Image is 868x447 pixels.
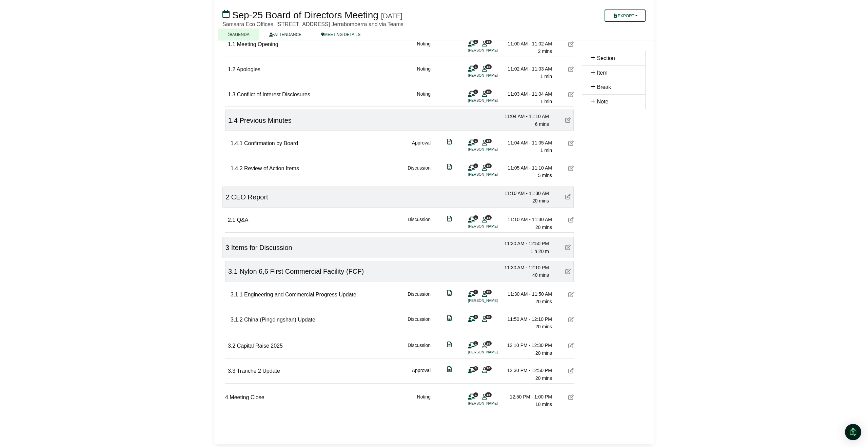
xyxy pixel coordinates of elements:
span: Q&A [237,217,249,223]
span: Review of Action Items [244,166,299,171]
span: 3.1 [228,268,238,275]
li: [PERSON_NAME] [468,147,519,152]
span: 20 mins [535,324,552,329]
div: 12:30 PM - 12:50 PM [505,367,552,374]
div: Approval [412,367,431,382]
div: 12:10 PM - 12:30 PM [505,342,552,349]
span: 18 [485,163,492,168]
span: 10 mins [535,402,552,407]
li: [PERSON_NAME] [468,98,519,103]
span: Previous Minutes [239,117,291,124]
span: 18 [485,90,492,94]
a: ATTENDANCE [259,28,311,40]
div: Noting [417,65,431,80]
div: 11:50 AM - 12:10 PM [505,315,552,323]
span: Samsara Eco Offices, [STREET_ADDRESS] Jerrabomberra and via Teams [222,21,403,27]
li: [PERSON_NAME] [468,47,519,53]
div: Discussion [408,342,431,357]
div: 12:50 PM - 1:00 PM [505,393,552,401]
span: 20 mins [535,299,552,304]
div: Discussion [408,216,431,231]
li: [PERSON_NAME] [468,298,519,304]
span: CEO Report [231,193,268,201]
div: Discussion [408,290,431,306]
span: 1 [473,64,478,69]
span: 18 [485,392,492,397]
span: 1 [473,163,478,168]
span: Section [597,55,615,61]
span: 20 mins [535,350,552,356]
span: Items for Discussion [231,244,292,251]
div: Noting [417,393,431,408]
span: 1.4.2 [231,166,243,171]
span: 1 min [540,74,552,79]
li: [PERSON_NAME] [468,223,519,229]
button: Export [605,9,646,22]
span: 1 [473,39,478,44]
span: 1 [473,90,478,94]
span: Note [597,99,608,104]
div: 11:02 AM - 11:03 AM [505,65,552,73]
div: 11:03 AM - 11:04 AM [505,90,552,98]
div: 11:00 AM - 11:02 AM [505,40,552,47]
div: 11:04 AM - 11:10 AM [501,113,549,120]
span: Break [597,84,611,90]
span: 1.2 [228,66,235,72]
span: 1.3 [228,92,235,97]
span: Engineering and Commercial Progress Update [244,292,356,297]
span: 6 mins [535,121,549,127]
span: Sep-25 Board of Directors Meeting [232,10,378,20]
li: [PERSON_NAME] [468,172,519,177]
span: 1.4.1 [231,140,243,146]
span: 18 [485,215,492,220]
div: 11:10 AM - 11:30 AM [501,190,549,197]
span: 1 [473,139,478,143]
span: 18 [485,315,492,319]
span: 1 h 20 m [531,249,549,254]
li: [PERSON_NAME] [468,401,519,406]
div: Discussion [408,164,431,179]
span: 19 [485,290,492,294]
div: Open Intercom Messenger [845,424,861,440]
span: 18 [485,366,492,371]
span: 18 [485,139,492,143]
span: 1 [473,341,478,346]
span: Apologies [237,66,260,72]
span: Item [597,70,607,76]
span: 2 [225,193,229,201]
span: Capital Raise 2025 [237,343,283,349]
a: AGENDA [218,28,259,40]
span: 2.1 [228,217,235,223]
div: Noting [417,40,431,55]
div: 11:04 AM - 11:05 AM [505,139,552,147]
span: Meeting Opening [237,41,278,47]
a: MEETING DETAILS [311,28,370,40]
span: 1 [473,392,478,397]
div: Approval [412,139,431,154]
span: 0 [473,315,478,319]
span: 1 [473,215,478,220]
span: 4 [225,394,228,400]
span: Conflict of Interest Disclosures [237,92,310,97]
span: China (Pingdingshan) Update [244,317,315,323]
span: 20 mins [532,198,549,203]
li: [PERSON_NAME] [468,73,519,78]
span: 1 min [540,148,552,153]
span: 3.1.1 [231,292,243,297]
div: [DATE] [381,12,402,20]
span: 3.3 [228,368,235,374]
span: 3 [225,244,229,251]
div: 11:30 AM - 12:10 PM [501,264,549,271]
span: 0 [473,366,478,371]
span: Tranche 2 Update [237,368,280,374]
div: Discussion [408,315,431,331]
div: 11:10 AM - 11:30 AM [505,216,552,223]
span: 20 mins [535,375,552,381]
span: 18 [485,64,492,69]
span: 1 min [540,99,552,104]
span: 3.1.2 [231,317,243,323]
span: Nylon 6,6 First Commercial Facility (FCF) [239,268,364,275]
span: Confirmation by Board [244,140,298,146]
div: Noting [417,90,431,105]
span: 20 mins [535,225,552,230]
